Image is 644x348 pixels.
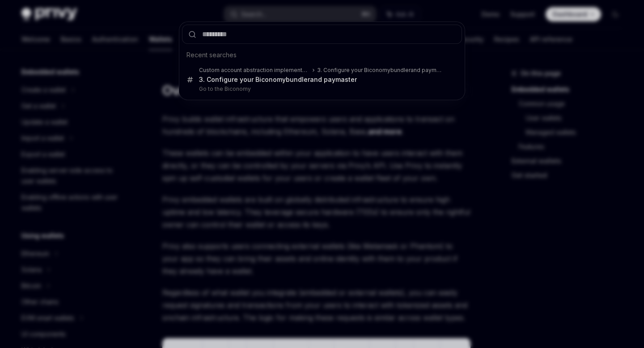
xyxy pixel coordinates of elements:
p: Go to the Biconomy [199,85,443,93]
b: bundler [286,76,310,83]
div: 3. Configure your Biconomy and paymaster [317,67,443,74]
span: Recent searches [186,51,237,59]
div: 3. Configure your Biconomy and paymaster [199,76,357,84]
div: Custom account abstraction implementation [199,67,310,74]
b: bundler [390,67,411,73]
